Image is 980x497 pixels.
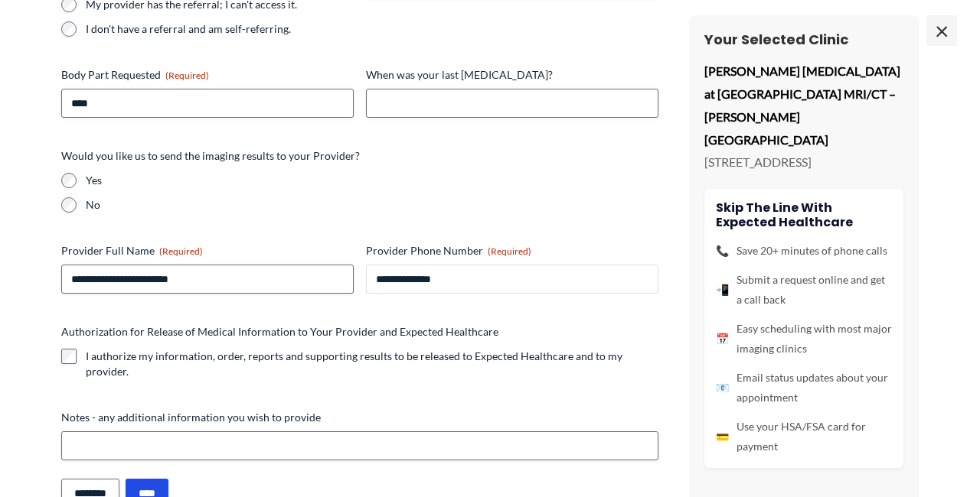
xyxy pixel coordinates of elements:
[61,243,354,258] label: Provider Full Name
[704,151,903,174] p: [STREET_ADDRESS]
[716,200,892,229] h4: Skip the line with Expected Healthcare
[704,31,903,48] h3: Your Selected Clinic
[716,241,892,261] li: Save 20+ minutes of phone calls
[86,21,354,37] label: I don't have a referral and am self-referring.
[61,324,498,339] legend: Authorization for Release of Medical Information to Your Provider and Expected Healthcare
[716,417,892,456] li: Use your HSA/FSA card for payment
[61,67,354,83] label: Body Part Requested
[716,378,729,398] span: 📧
[159,245,203,257] span: (Required)
[926,15,957,46] span: ×
[366,243,658,258] label: Provider Phone Number
[488,245,531,257] span: (Required)
[86,173,658,188] label: Yes
[86,349,658,379] label: I authorize my information, order, reports and supporting results to be released to Expected Heal...
[716,368,892,408] li: Email status updates about your appointment
[61,148,360,164] legend: Would you like us to send the imaging results to your Provider?
[716,427,729,447] span: 💳
[86,197,658,213] label: No
[716,319,892,359] li: Easy scheduling with most major imaging clinics
[61,410,658,425] label: Notes - any additional information you wish to provide
[366,67,658,83] label: When was your last [MEDICAL_DATA]?
[716,241,729,261] span: 📞
[165,70,209,81] span: (Required)
[716,280,729,300] span: 📲
[716,329,729,349] span: 📅
[716,270,892,310] li: Submit a request online and get a call back
[704,60,903,151] p: [PERSON_NAME] [MEDICAL_DATA] at [GEOGRAPHIC_DATA] MRI/CT – [PERSON_NAME][GEOGRAPHIC_DATA]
